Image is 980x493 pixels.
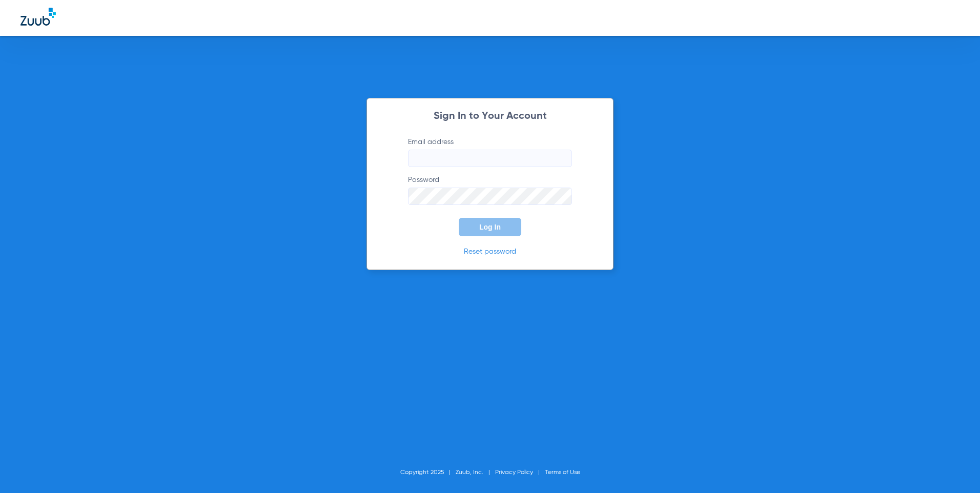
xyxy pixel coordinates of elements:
[464,248,516,255] a: Reset password
[479,223,501,231] span: Log In
[408,188,572,205] input: Password
[21,8,56,26] img: Zuub Logo
[408,150,572,167] input: Email address
[408,137,572,167] label: Email address
[495,469,533,476] a: Privacy Policy
[545,469,580,476] a: Terms of Use
[459,218,521,236] button: Log In
[400,467,456,478] li: Copyright 2025
[408,175,572,205] label: Password
[393,111,587,121] h2: Sign In to Your Account
[456,467,495,478] li: Zuub, Inc.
